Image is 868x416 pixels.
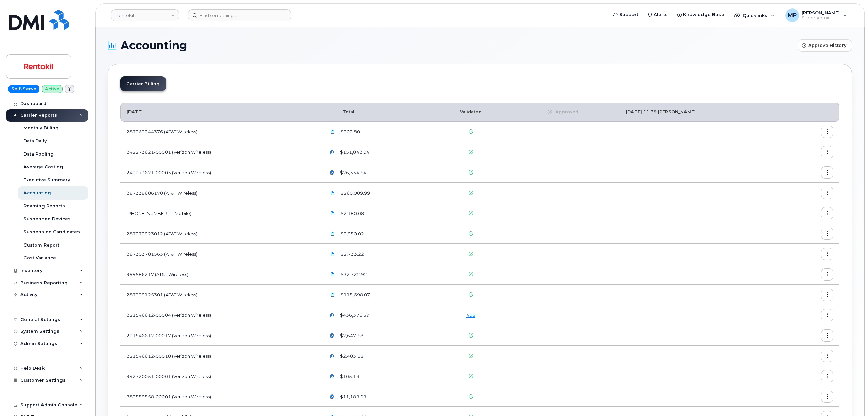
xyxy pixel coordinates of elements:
span: Total [326,109,354,114]
a: Rentokil.287339125301_20250704_F.pdf [326,289,339,301]
span: $202.80 [339,129,360,135]
td: 942720051-00001 (Verizon Wireless) [120,366,320,386]
td: 221546612-00018 (Verizon Wireless) [120,346,320,366]
span: $2,950.02 [339,231,364,237]
span: Approved [552,109,578,115]
td: 221546612-00017 (Verizon Wireless) [120,325,320,346]
span: $2,733.22 [339,251,364,257]
a: Rentokil.287263244376_20250704_F.pdf [326,126,339,138]
span: $260,009.99 [339,190,370,196]
td: 287339125301 (AT&T Wireless) [120,285,320,305]
span: $151,842.04 [338,149,369,156]
td: 782559558-00001 (Verizon Wireless) [120,386,320,407]
span: Accounting [121,40,187,51]
td: 287338686170 (AT&T Wireless) [120,183,320,203]
a: Rentokil.999586217_20250714_F.pdf [326,268,339,280]
span: $115,698.07 [339,292,370,298]
span: $2,180.08 [339,210,364,217]
span: $436,376.39 [338,312,369,319]
a: Rentokil.287303781563_20250704_F.pdf [326,248,339,260]
a: Rentokil.957222078.statement-DETAIL-Jun02-Jul012025 (1) (2).pdf [326,207,339,219]
span: $11,189.09 [338,394,366,400]
a: 408 [466,312,475,318]
span: $105.13 [338,373,359,380]
td: 287303781563 (AT&T Wireless) [120,244,320,264]
span: Approve History [808,42,846,49]
span: $2,647.68 [338,332,363,339]
td: 242273621-00003 (Verizon Wireless) [120,162,320,183]
a: Rentokil.287272923012_20250704_F.pdf [326,228,339,239]
button: Approve History [798,39,852,52]
iframe: Messenger Launcher [838,386,863,411]
span: $2,483.68 [338,353,363,359]
td: 221546612-00004 (Verizon Wireless) [120,305,320,325]
td: [PHONE_NUMBER] (T-Mobile) [120,203,320,223]
td: 287272923012 (AT&T Wireless) [120,223,320,244]
span: [DATE] 11:39 [PERSON_NAME] [626,109,696,114]
td: 287263244376 (AT&T Wireless) [120,122,320,142]
th: [DATE] [120,103,320,122]
span: $26,334.64 [338,169,366,176]
a: Rentokil.287338686170_20250704_F.pdf [326,187,339,199]
th: Validated [436,103,506,122]
td: 999586217 (AT&T Wireless) [120,264,320,285]
td: 242273621-00001 (Verizon Wireless) [120,142,320,162]
span: $32,722.92 [339,271,367,278]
